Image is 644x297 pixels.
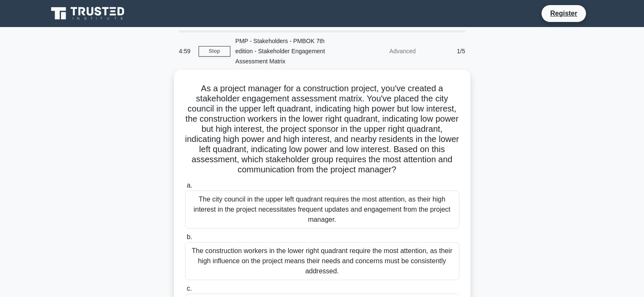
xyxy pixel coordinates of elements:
a: Register [545,8,582,19]
div: PMP - Stakeholders - PMBOK 7th edition - Stakeholder Engagement Assessment Matrix [230,33,347,70]
a: Stop [199,46,230,57]
div: Advanced [347,43,421,60]
span: c. [187,285,192,292]
h5: As a project manager for a construction project, you've created a stakeholder engagement assessme... [184,83,460,175]
span: a. [187,182,192,189]
span: b. [187,233,192,240]
div: 4:59 [174,43,199,60]
div: The construction workers in the lower right quadrant require the most attention, as their high in... [185,242,459,280]
div: 1/5 [421,43,470,60]
div: The city council in the upper left quadrant requires the most attention, as their high interest i... [185,191,459,229]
